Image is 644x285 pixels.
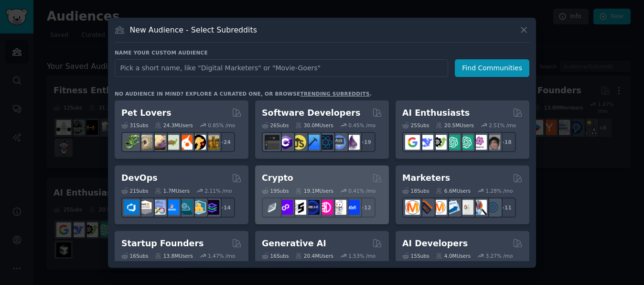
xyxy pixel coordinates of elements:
div: 31 Sub s [121,122,148,129]
img: PetAdvice [191,135,206,150]
img: learnjavascript [291,135,306,150]
div: 4.0M Users [436,252,471,259]
div: 16 Sub s [121,252,148,259]
div: 26 Sub s [262,122,289,129]
img: leopardgeckos [151,135,166,150]
h2: Generative AI [262,238,326,250]
div: 20.5M Users [436,122,473,129]
img: OpenAIDev [472,135,487,150]
img: ArtificalIntelligence [485,135,500,150]
img: azuredevops [124,200,139,215]
img: AskMarketing [432,200,447,215]
img: platformengineering [178,200,193,215]
div: 19.1M Users [295,187,333,194]
div: 21 Sub s [121,187,148,194]
img: GoogleGeminiAI [405,135,420,150]
h2: Crypto [262,172,293,184]
div: 1.7M Users [155,187,190,194]
div: 1.47 % /mo [208,252,235,259]
div: 2.11 % /mo [205,187,232,194]
div: 0.85 % /mo [208,122,235,129]
div: 16 Sub s [262,252,289,259]
div: 20.4M Users [295,252,333,259]
div: + 19 [355,132,376,152]
h3: New Audience - Select Subreddits [130,25,257,35]
img: MarketingResearch [472,200,487,215]
div: 0.45 % /mo [348,122,376,129]
div: 24.3M Users [155,122,193,129]
div: 6.6M Users [436,187,471,194]
div: + 24 [215,132,235,152]
img: dogbreed [204,135,219,150]
div: 30.0M Users [295,122,333,129]
h2: AI Enthusiasts [402,107,470,119]
img: reactnative [318,135,333,150]
img: googleads [459,200,473,215]
div: 0.41 % /mo [348,187,376,194]
img: AItoolsCatalog [432,135,447,150]
div: No audience in mind? Explore a curated one, or browse . [115,90,372,97]
div: + 14 [215,197,235,218]
div: 15 Sub s [402,252,429,259]
img: 0xPolygon [278,200,293,215]
div: 3.27 % /mo [486,252,513,259]
h2: Marketers [402,172,450,184]
div: 1.53 % /mo [348,252,376,259]
img: aws_cdk [191,200,206,215]
div: 2.51 % /mo [489,122,516,129]
div: + 11 [496,197,516,218]
h2: Startup Founders [121,238,204,250]
div: 19 Sub s [262,187,289,194]
img: iOSProgramming [305,135,320,150]
img: DeepSeek [419,135,433,150]
div: + 18 [496,132,516,152]
img: turtle [164,135,179,150]
img: chatgpt_promptDesign [445,135,460,150]
img: chatgpt_prompts_ [459,135,473,150]
h2: AI Developers [402,238,468,250]
input: Pick a short name, like "Digital Marketers" or "Movie-Goers" [115,59,448,77]
img: AskComputerScience [332,135,346,150]
img: csharp [278,135,293,150]
img: OnlineMarketing [485,200,500,215]
img: defi_ [345,200,360,215]
h2: Software Developers [262,107,360,119]
img: cockatiel [178,135,193,150]
img: ethfinance [265,200,279,215]
div: + 12 [355,197,376,218]
img: DevOpsLinks [164,200,179,215]
a: trending subreddits [300,91,369,97]
div: 13.8M Users [155,252,193,259]
img: web3 [305,200,320,215]
div: 1.28 % /mo [486,187,513,194]
img: PlatformEngineers [204,200,219,215]
img: content_marketing [405,200,420,215]
h3: Name your custom audience [115,49,529,56]
img: AWS_Certified_Experts [138,200,152,215]
img: Emailmarketing [445,200,460,215]
img: bigseo [419,200,433,215]
div: 18 Sub s [402,187,429,194]
img: defiblockchain [318,200,333,215]
h2: Pet Lovers [121,107,172,119]
div: 25 Sub s [402,122,429,129]
img: ethstaker [291,200,306,215]
img: herpetology [124,135,139,150]
img: elixir [345,135,360,150]
img: CryptoNews [332,200,346,215]
img: software [265,135,279,150]
h2: DevOps [121,172,158,184]
img: ballpython [138,135,152,150]
button: Find Communities [455,59,529,77]
img: Docker_DevOps [151,200,166,215]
